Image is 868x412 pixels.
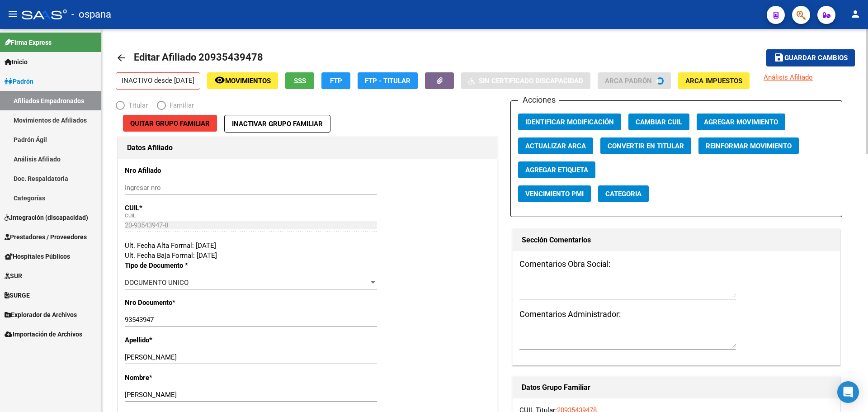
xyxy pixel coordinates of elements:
[837,381,859,403] div: Open Intercom Messenger
[5,57,28,67] span: Inicio
[365,77,410,85] span: FTP - Titular
[125,298,235,308] p: Nro Documento
[116,103,203,111] mat-radio-group: Elija una opción
[522,233,831,247] h1: Sección Comentarios
[5,329,82,339] span: Importación de Archivos
[525,118,614,126] span: Identificar Modificación
[125,241,491,251] div: Ult. Fecha Alta Formal: [DATE]
[125,100,148,110] span: Titular
[518,94,559,106] h3: Acciones
[518,161,595,178] button: Agregar Etiqueta
[678,72,750,89] button: ARCA Impuestos
[5,213,88,223] span: Integración (discapacidad)
[518,114,621,130] button: Identificar Modificación
[232,120,323,128] span: Inactivar Grupo Familiar
[636,118,682,126] span: Cambiar CUIL
[784,54,848,62] span: Guardar cambios
[5,38,52,47] span: Firma Express
[116,52,127,63] mat-icon: arrow_back
[605,77,652,85] span: ARCA Padrón
[71,5,111,24] span: - ospana
[764,73,813,81] span: Análisis Afiliado
[766,49,855,66] button: Guardar cambios
[697,114,785,130] button: Agregar Movimiento
[698,137,799,154] button: Reinformar Movimiento
[5,290,30,300] span: SURGE
[125,203,235,213] p: CUIL
[285,72,314,89] button: SSS
[518,185,591,202] button: Vencimiento PMI
[525,190,584,198] span: Vencimiento PMI
[518,137,593,154] button: Actualizar ARCA
[125,279,189,287] span: DOCUMENTO UNICO
[5,251,70,261] span: Hospitales Públicos
[600,137,691,154] button: Convertir en Titular
[5,310,77,320] span: Explorador de Archivos
[461,72,590,89] button: Sin Certificado Discapacidad
[214,75,225,85] mat-icon: remove_red_eye
[519,258,833,270] h3: Comentarios Obra Social:
[125,251,491,260] div: Ult. Fecha Baja Formal: [DATE]
[706,142,792,150] span: Reinformar Movimiento
[207,72,278,89] button: Movimientos
[330,77,342,85] span: FTP
[7,9,18,19] mat-icon: menu
[125,373,235,383] p: Nombre
[598,72,671,89] button: ARCA Padrón
[605,190,642,198] span: Categoria
[358,72,418,89] button: FTP - Titular
[127,141,488,155] h1: Datos Afiliado
[166,100,194,110] span: Familiar
[5,232,87,242] span: Prestadores / Proveedores
[608,142,684,150] span: Convertir en Titular
[850,9,861,19] mat-icon: person
[704,118,778,126] span: Agregar Movimiento
[225,77,271,85] span: Movimientos
[479,77,583,85] span: Sin Certificado Discapacidad
[125,260,235,270] p: Tipo de Documento *
[774,52,784,63] mat-icon: save
[685,77,742,85] span: ARCA Impuestos
[519,308,833,321] h3: Comentarios Administrador:
[525,166,588,174] span: Agregar Etiqueta
[125,335,235,345] p: Apellido
[134,52,263,63] span: Editar Afiliado 20935439478
[116,72,200,90] p: INACTIVO desde [DATE]
[224,115,330,133] button: Inactivar Grupo Familiar
[522,380,831,395] h1: Datos Grupo Familiar
[525,142,586,150] span: Actualizar ARCA
[5,271,22,281] span: SUR
[294,77,306,85] span: SSS
[321,72,350,89] button: FTP
[125,166,235,175] p: Nro Afiliado
[628,114,689,130] button: Cambiar CUIL
[123,115,217,132] button: Quitar Grupo Familiar
[598,185,649,202] button: Categoria
[130,119,210,128] span: Quitar Grupo Familiar
[5,76,33,86] span: Padrón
